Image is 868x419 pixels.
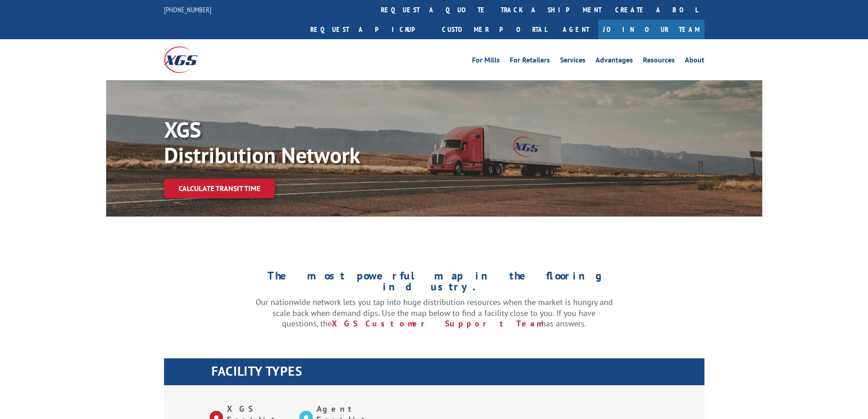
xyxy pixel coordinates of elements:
[560,57,586,67] a: Services
[596,57,633,67] a: Advantages
[643,57,675,67] a: Resources
[510,57,550,67] a: For Retailers
[256,270,613,297] h1: The most powerful map in the flooring industry.
[164,117,437,168] p: XGS Distribution Network
[164,179,275,198] a: Calculate transit time
[256,297,613,329] p: Our nationwide network lets you tap into huge distribution resources when the market is hungry an...
[303,20,435,39] a: Request a pickup
[685,57,704,67] a: About
[554,20,598,39] a: Agent
[435,20,554,39] a: Customer Portal
[332,318,541,329] a: XGS Customer Support Team
[211,365,704,382] h1: FACILITY TYPES
[472,57,500,67] a: For Mills
[598,20,704,39] a: Join Our Team
[164,5,211,14] a: [PHONE_NUMBER]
